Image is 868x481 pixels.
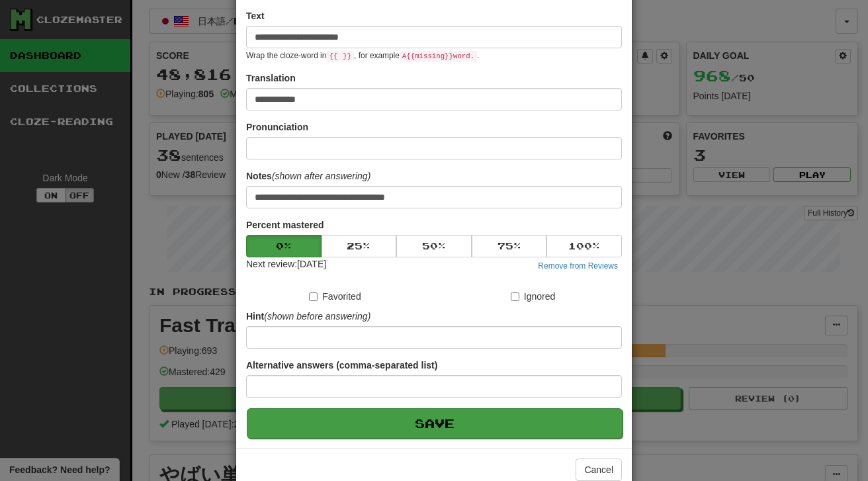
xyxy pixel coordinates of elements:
input: Ignored [511,292,519,301]
em: (shown after answering) [272,171,370,181]
label: Ignored [511,290,555,303]
label: Percent mastered [246,218,324,232]
code: {{ [326,51,340,62]
button: Cancel [576,459,622,481]
button: 100% [546,235,622,257]
label: Pronunciation [246,120,308,134]
label: Notes [246,169,370,183]
div: Percent mastered [246,235,622,257]
label: Hint [246,310,370,323]
button: 0% [246,235,322,257]
button: 25% [322,235,397,257]
div: Next review: [DATE] [246,257,326,273]
code: A {{ missing }} word. [400,51,477,62]
input: Favorited [309,292,318,301]
small: Wrap the cloze-word in , for example . [246,51,479,60]
label: Translation [246,71,296,85]
button: Remove from Reviews [534,259,622,273]
code: }} [340,51,354,62]
label: Alternative answers (comma-separated list) [246,359,437,372]
button: 75% [472,235,547,257]
em: (shown before answering) [264,311,370,322]
button: 50% [396,235,472,257]
button: Save [247,408,623,439]
label: Favorited [309,290,361,303]
label: Text [246,9,265,22]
